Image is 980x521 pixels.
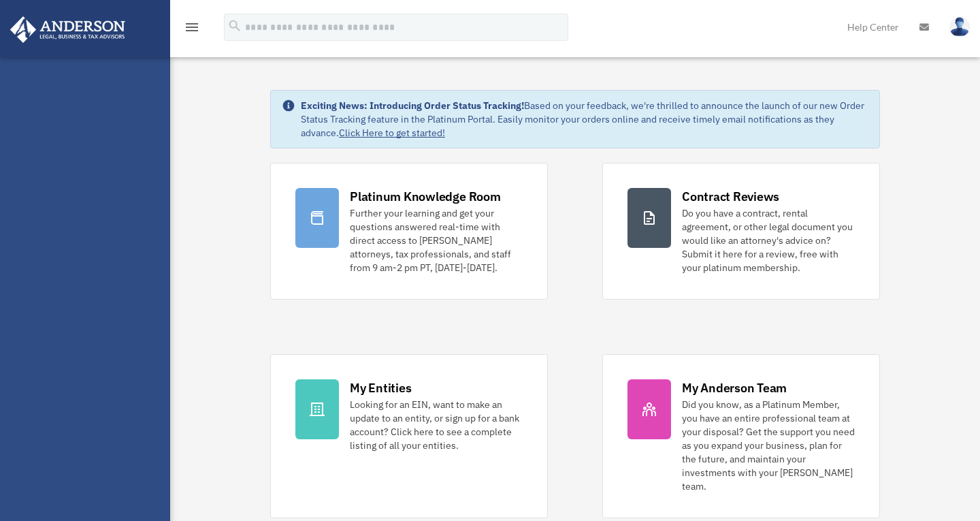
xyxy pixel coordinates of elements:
a: Contract Reviews Do you have a contract, rental agreement, or other legal document you would like... [602,163,880,300]
a: Click Here to get started! [339,127,445,139]
div: Based on your feedback, we're thrilled to announce the launch of our new Order Status Tracking fe... [301,99,868,140]
img: User Pic [949,17,970,37]
div: My Entities [350,379,411,396]
div: Looking for an EIN, want to make an update to an entity, or sign up for a bank account? Click her... [350,398,523,452]
a: menu [184,24,200,35]
i: menu [184,19,200,35]
div: Did you know, as a Platinum Member, you have an entire professional team at your disposal? Get th... [682,398,855,493]
i: search [227,18,242,33]
div: Contract Reviews [682,188,779,205]
div: My Anderson Team [682,379,787,396]
div: Do you have a contract, rental agreement, or other legal document you would like an attorney's ad... [682,206,855,274]
div: Further your learning and get your questions answered real-time with direct access to [PERSON_NAM... [350,206,523,274]
strong: Exciting News: Introducing Order Status Tracking! [301,99,524,112]
a: Platinum Knowledge Room Further your learning and get your questions answered real-time with dire... [270,163,548,300]
div: Platinum Knowledge Room [350,188,501,205]
a: My Anderson Team Did you know, as a Platinum Member, you have an entire professional team at your... [602,354,880,518]
a: My Entities Looking for an EIN, want to make an update to an entity, or sign up for a bank accoun... [270,354,548,518]
img: Anderson Advisors Platinum Portal [6,16,129,43]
